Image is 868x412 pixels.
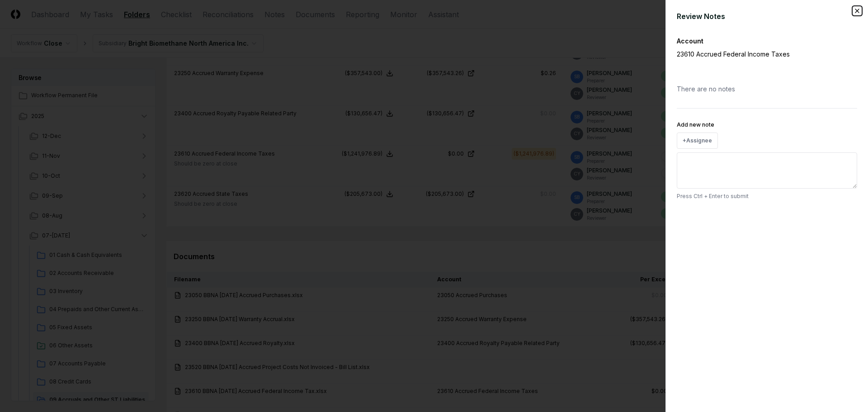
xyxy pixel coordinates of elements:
[677,133,718,149] button: +Assignee
[677,121,714,128] label: Add new note
[677,36,857,46] div: Account
[677,11,857,22] div: Review Notes
[677,192,857,200] p: Press Ctrl + Enter to submit
[677,49,826,59] p: 23610 Accrued Federal Income Taxes
[677,77,857,101] div: There are no notes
